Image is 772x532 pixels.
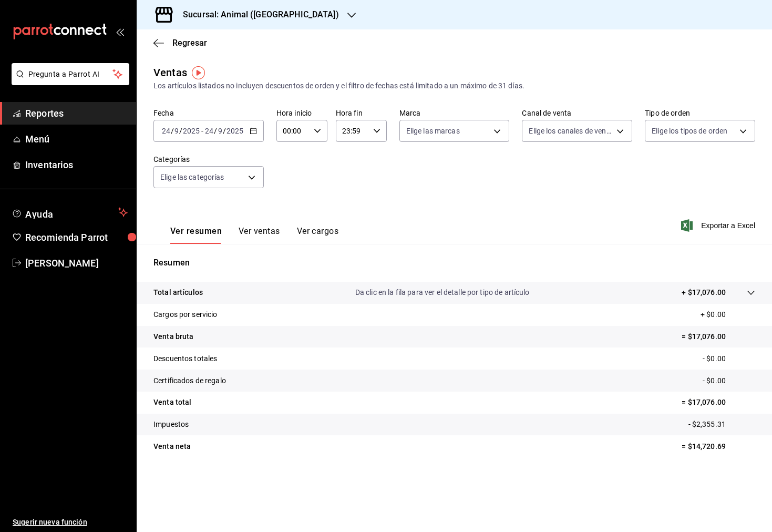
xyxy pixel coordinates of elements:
[683,219,755,232] button: Exportar a Excel
[297,226,339,244] button: Ver cargos
[25,230,128,244] span: Recomienda Parrot
[179,127,182,135] span: /
[682,397,755,408] p: = $17,076.00
[153,331,193,342] p: Venta bruta
[153,353,217,364] p: Descuentos totales
[204,127,214,135] input: --
[174,8,339,21] h3: Sucursal: Animal ([GEOGRAPHIC_DATA])
[153,419,189,430] p: Impuestos
[160,172,224,182] span: Elige las categorías
[153,109,264,117] label: Fecha
[170,226,222,244] button: Ver resumen
[153,287,203,298] p: Total artículos
[153,38,207,48] button: Regresar
[7,76,129,87] a: Pregunta a Parrot AI
[682,331,755,342] p: = $17,076.00
[682,441,755,452] p: = $14,720.69
[172,38,207,48] span: Regresar
[682,287,726,298] p: + $17,076.00
[201,127,203,135] span: -
[182,127,200,135] input: ----
[226,127,244,135] input: ----
[25,132,128,146] span: Menú
[171,127,174,135] span: /
[192,66,205,79] img: Tooltip marker
[355,287,530,298] p: Da clic en la fila para ver el detalle por tipo de artículo
[12,63,129,85] button: Pregunta a Parrot AI
[153,80,755,91] div: Los artículos listados no incluyen descuentos de orden y el filtro de fechas está limitado a un m...
[529,126,613,136] span: Elige los canales de venta
[652,126,727,136] span: Elige los tipos de orden
[174,127,179,135] input: --
[170,226,338,244] div: navigation tabs
[25,158,128,172] span: Inventarios
[218,127,223,135] input: --
[276,109,327,117] label: Hora inicio
[13,517,128,528] span: Sugerir nueva función
[161,127,171,135] input: --
[223,127,226,135] span: /
[116,27,124,36] button: open_drawer_menu
[25,106,128,120] span: Reportes
[522,109,632,117] label: Canal de venta
[153,65,187,80] div: Ventas
[406,126,460,136] span: Elige las marcas
[153,309,218,320] p: Cargos por servicio
[703,353,755,364] p: - $0.00
[703,375,755,386] p: - $0.00
[153,257,755,269] p: Resumen
[153,375,226,386] p: Certificados de regalo
[153,441,191,452] p: Venta neta
[336,109,387,117] label: Hora fin
[25,206,114,219] span: Ayuda
[28,69,113,80] span: Pregunta a Parrot AI
[701,309,755,320] p: + $0.00
[153,156,264,163] label: Categorías
[645,109,755,117] label: Tipo de orden
[25,256,128,270] span: [PERSON_NAME]
[399,109,510,117] label: Marca
[214,127,217,135] span: /
[239,226,280,244] button: Ver ventas
[688,419,755,430] p: - $2,355.31
[153,397,191,408] p: Venta total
